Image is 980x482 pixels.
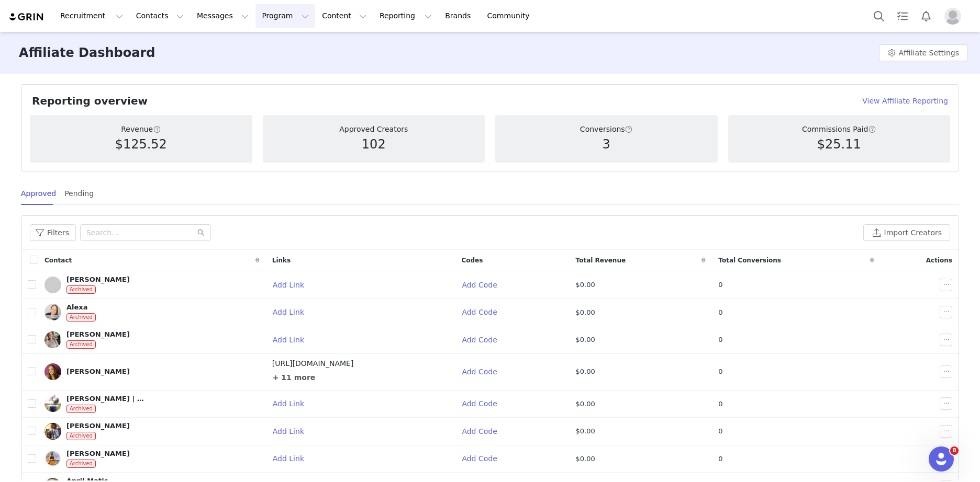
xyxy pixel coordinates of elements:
[718,426,722,437] span: 0
[66,405,96,413] span: Archived
[718,280,722,290] span: 0
[461,304,505,320] button: Add Code
[255,4,315,28] button: Program
[718,399,722,409] span: 0
[66,422,130,430] div: [PERSON_NAME]
[272,450,313,467] button: Add Link
[944,8,961,25] img: placeholder-profile.jpg
[272,256,291,265] span: Links
[272,331,313,348] button: Add Link
[718,307,722,318] span: 0
[66,330,130,339] div: [PERSON_NAME]
[66,313,96,322] span: Archived
[439,4,480,28] a: Brands
[191,4,255,28] button: Messages
[44,395,61,412] img: 96eab6dd-6d0d-4ded-b118-61465ce03027.jpg
[576,426,595,437] span: $0.00
[718,335,722,345] span: 0
[576,256,626,265] span: Total Revenue
[272,359,354,368] span: [URL][DOMAIN_NAME]
[44,423,61,440] img: 7da9cf4c-295d-4438-a479-423202d0d553--s.jpg
[362,135,386,154] h5: 102
[461,331,505,348] button: Add Code
[915,4,938,28] button: Notifications
[891,4,914,28] a: Tasks
[272,369,316,386] button: + 11 more
[950,446,959,455] span: 8
[272,277,313,293] button: Add Link
[197,229,205,236] i: icon: search
[461,363,505,380] button: Add Code
[862,96,948,107] a: View Affiliate Reporting
[461,256,483,265] span: Codes
[867,4,890,28] button: Search
[66,285,96,294] span: Archived
[881,251,959,269] div: Actions
[66,450,130,458] div: [PERSON_NAME]
[8,12,45,22] img: grin logo
[576,280,595,290] span: $0.00
[938,8,972,25] button: Profile
[30,224,76,241] button: Filters
[316,4,373,28] button: Content
[66,460,96,468] span: Archived
[66,395,145,403] div: [PERSON_NAME] | A Balanced Childhood | Learning Through Play
[461,423,505,440] button: Add Code
[339,124,408,135] p: Approved Creators
[80,224,211,241] input: Search...
[576,366,595,377] span: $0.00
[576,399,595,409] span: $0.00
[66,340,96,349] span: Archived
[576,335,595,345] span: $0.00
[272,395,313,412] button: Add Link
[863,224,950,241] button: Import Creators
[64,182,94,205] div: Pending
[817,135,861,154] h5: $25.11
[66,303,100,312] div: Alexa
[32,93,148,109] h2: Reporting overview
[54,4,129,28] button: Recruitment
[461,450,505,467] button: Add Code
[718,256,781,265] span: Total Conversions
[19,43,155,62] h3: Affiliate Dashboard
[44,304,61,320] img: 8931af19-9278-4021-8ac5-087a6d6c1659--s.jpg
[44,363,61,380] img: a673eb48-6ce5-4793-8e98-2699ecdf5e14.jpg
[461,395,505,412] button: Add Code
[66,276,130,284] div: [PERSON_NAME]
[576,307,595,318] span: $0.00
[929,446,954,472] iframe: Intercom live chat
[373,4,438,28] button: Reporting
[130,4,190,28] button: Contacts
[66,368,130,376] div: [PERSON_NAME]
[272,423,313,440] button: Add Link
[718,454,722,464] span: 0
[115,135,167,154] h5: $125.52
[21,182,56,205] div: Approved
[66,432,96,440] span: Archived
[44,331,61,348] img: 97c9df1c-d160-4660-871a-ccd196d1b4f7--s.jpg
[603,135,610,154] h5: 3
[718,366,722,377] span: 0
[576,454,595,464] span: $0.00
[802,124,876,135] p: Commissions Paid
[879,44,967,61] button: Affiliate Settings
[44,450,61,467] img: ad0ea60d-b37b-477f-8740-725addbcaa43.jpg
[121,124,161,135] p: Revenue
[481,4,541,28] a: Community
[580,124,633,135] p: Conversions
[461,277,505,293] button: Add Code
[272,304,313,320] button: Add Link
[44,256,72,265] span: Contact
